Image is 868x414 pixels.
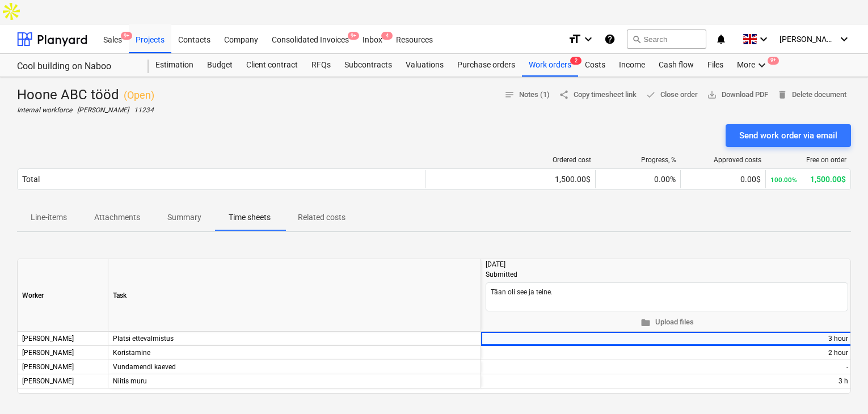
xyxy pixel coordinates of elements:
[229,212,271,223] p: Time sheets
[568,32,582,46] i: format_size
[430,156,591,164] div: Ordered cost
[338,54,399,77] a: Subcontracts
[582,32,595,46] i: keyboard_arrow_down
[604,32,616,46] i: Knowledge base
[554,86,641,104] button: Copy timesheet link
[627,29,706,49] button: Search
[31,212,67,223] p: Line-items
[94,212,140,223] p: Attachments
[108,259,481,332] div: Task
[702,86,773,104] button: Download PDF
[773,86,851,104] button: Delete document
[707,90,717,100] span: save_alt
[578,54,612,77] a: Costs
[755,58,769,72] i: keyboard_arrow_down
[838,374,848,388] div: 3 h
[108,374,481,388] div: Niitis muru
[726,124,851,147] button: Send work order via email
[559,88,637,102] span: Copy timesheet link
[486,282,848,312] textarea: Täan oli see ja teine.
[305,54,338,77] a: RFQs
[217,25,265,53] a: Company
[450,54,522,77] a: Purchase orders
[18,360,108,374] div: [PERSON_NAME]
[641,318,651,328] span: folder
[265,25,356,53] a: Consolidated Invoices9+
[200,54,239,77] a: Budget
[149,54,200,77] a: Estimation
[837,32,851,46] i: keyboard_arrow_down
[652,54,701,77] a: Cash flow
[654,175,676,184] span: 0.00%
[18,332,108,346] div: [PERSON_NAME]
[108,360,481,374] div: Vundamendi kaeved
[846,360,848,374] div: -
[504,90,515,100] span: notes
[715,32,727,46] i: notifications
[828,346,848,360] div: 2 hour
[707,88,768,102] span: Download PDF
[348,32,359,40] span: 9+
[757,32,770,46] i: keyboard_arrow_down
[167,212,201,223] p: Summary
[730,54,776,77] div: More
[239,54,305,77] a: Client contract
[685,175,761,184] div: 0.00$
[17,105,73,115] p: Internal workforce
[641,86,702,104] button: Close order
[18,346,108,360] div: [PERSON_NAME]
[828,332,848,346] div: 3 hour
[381,32,393,40] span: 4
[486,259,848,280] div: [DATE] Submitted
[632,35,641,44] span: search
[356,25,389,53] a: Inbox4
[298,212,345,223] p: Related costs
[685,156,761,164] div: Approved costs
[265,24,356,53] div: Consolidated Invoices
[770,175,846,184] div: 1,500.00$
[701,54,730,77] a: Files
[522,54,578,77] div: Work orders
[777,88,846,102] span: Delete document
[18,259,108,332] div: Worker
[490,316,844,329] span: Upload files
[17,86,154,104] div: Hoone ABC tööd
[17,61,135,73] div: Cool building on Naboo
[770,176,797,184] small: 100.00%
[171,25,217,53] a: Contacts
[129,25,171,53] a: Projects
[770,156,846,164] div: Free on order
[612,54,652,77] a: Income
[646,88,698,102] span: Close order
[96,24,129,53] div: Sales
[430,175,591,184] div: 1,500.00$
[77,105,129,115] p: [PERSON_NAME]
[134,105,154,115] p: 11234
[108,332,481,346] div: Platsi ettevalmistus
[600,156,676,164] div: Progress, %
[121,32,132,40] span: 9+
[559,90,569,100] span: share
[96,25,129,53] a: Sales9+
[768,57,779,65] span: 9+
[777,90,787,100] span: delete
[739,128,837,143] div: Send work order via email
[356,24,389,53] div: Inbox
[399,54,450,77] a: Valuations
[108,346,481,360] div: Koristamine
[522,54,578,77] a: Work orders2
[504,88,550,102] span: Notes (1)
